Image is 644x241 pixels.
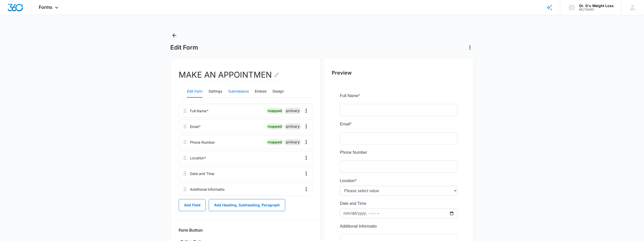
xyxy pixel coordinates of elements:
div: Location [190,155,206,161]
h1: Edit Form [170,44,198,51]
h2: Preview [332,69,466,77]
div: Full Name [190,108,209,114]
h2: MAKE AN APPOINTMEN [179,69,280,81]
div: primary [284,123,301,129]
span: Forms [39,5,52,10]
div: Date and Time [190,171,214,176]
button: Add Field [179,199,206,211]
button: Embed [255,85,266,98]
div: account id [579,8,614,11]
div: mapped [266,108,283,114]
button: Actions [466,43,474,52]
button: Overflow Menu [302,122,310,130]
div: Phone Number [190,140,215,145]
div: Email [190,124,201,129]
h3: Form Button [179,228,203,233]
div: Additional Informatio [190,187,224,192]
iframe: reCAPTCHA [100,156,165,171]
div: mapped [266,123,283,129]
div: mapped [266,139,283,145]
button: Submissions [228,85,249,98]
button: Overflow Menu [302,107,310,115]
button: Overflow Menu [302,138,310,146]
span: BOOK AN APPOINTMENT [3,161,52,166]
button: Edit Form Name [274,69,280,81]
button: Overflow Menu [302,154,310,162]
button: Back [170,31,178,39]
button: Overflow Menu [302,185,310,193]
div: primary [284,139,301,145]
button: Design [273,85,284,98]
button: Add Heading, Subheading, Paragraph [209,199,285,211]
div: account name [579,4,614,8]
button: Settings [209,85,222,98]
button: Overflow Menu [302,169,310,178]
button: Edit Form [187,85,202,98]
div: primary [284,108,301,114]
